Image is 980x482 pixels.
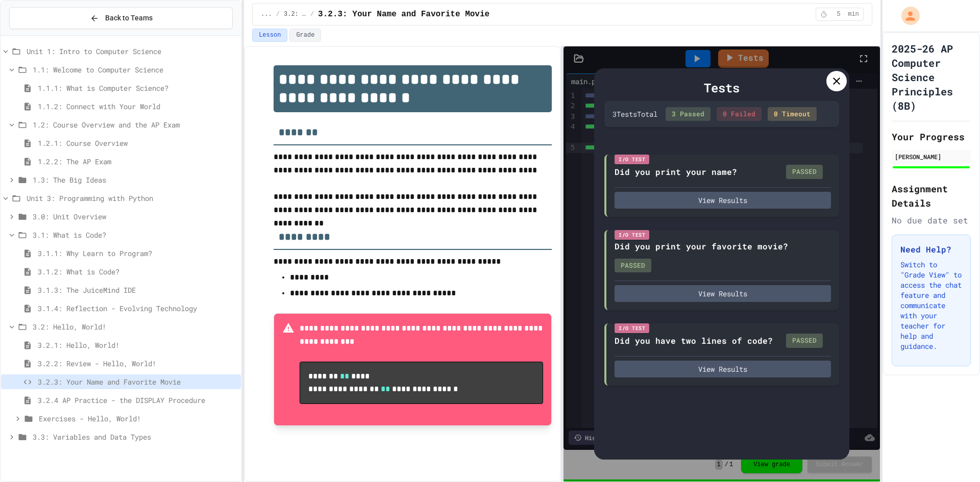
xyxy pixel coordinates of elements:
p: Switch to "Grade View" to access the chat feature and communicate with your teacher for help and ... [900,260,962,351]
span: 1.2.2: The AP Exam [38,156,237,167]
div: [PERSON_NAME] [895,152,968,161]
h3: Need Help? [900,243,962,256]
span: / [310,10,314,18]
div: My Account [891,4,922,28]
div: I/O Test [615,230,649,240]
h2: Assignment Details [892,182,971,210]
div: 0 Timeout [768,107,817,121]
span: 3.2: Hello, World! [33,321,237,332]
span: 3.1.1: Why Learn to Program? [38,248,237,259]
span: Unit 1: Intro to Computer Science [27,46,237,57]
button: Back to Teams [9,7,233,29]
span: 3.2.2: Review - Hello, World! [38,358,237,369]
span: 3.2.1: Hello, World! [38,340,237,350]
span: 3.2: Hello, World! [284,10,306,18]
span: 3.2.3: Your Name and Favorite Movie [38,376,237,387]
span: 3.1.3: The JuiceMind IDE [38,285,237,295]
span: Back to Teams [105,13,153,23]
span: 3.1: What is Code? [33,230,237,240]
div: 3 Passed [666,107,710,121]
div: PASSED [786,165,823,179]
span: ... [261,10,272,18]
button: View Results [615,192,831,209]
span: 3.2.4 AP Practice - the DISPLAY Procedure [38,395,237,405]
span: 3.1.4: Reflection - Evolving Technology [38,303,237,314]
span: 3.0: Unit Overview [33,211,237,222]
span: min [848,10,859,18]
div: PASSED [786,334,823,348]
div: Did you print your name? [615,166,737,178]
div: 0 Failed [717,107,762,121]
h2: Your Progress [892,130,971,144]
button: View Results [615,361,831,377]
div: Did you print your favorite movie? [615,240,788,252]
div: PASSED [615,259,651,273]
span: 1.3: The Big Ideas [33,174,237,185]
button: View Results [615,285,831,302]
span: 5 [830,10,847,18]
div: No due date set [892,214,971,226]
span: Unit 3: Programming with Python [27,193,237,204]
span: 1.1.1: What is Computer Science? [38,83,237,93]
div: I/O Test [615,323,649,333]
span: 1.1: Welcome to Computer Science [33,64,237,75]
button: Lesson [252,29,287,42]
span: 1.1.2: Connect with Your World [38,101,237,112]
span: 3.3: Variables and Data Types [33,432,237,442]
span: 3.1.2: What is Code? [38,266,237,277]
span: 3.2.3: Your Name and Favorite Movie [318,8,489,20]
div: Did you have two lines of code? [615,335,773,347]
span: 1.2: Course Overview and the AP Exam [33,119,237,130]
h1: 2025-26 AP Computer Science Principles (8B) [892,41,971,113]
div: 3 Test s Total [612,109,657,119]
span: / [276,10,280,18]
span: Exercises - Hello, World! [39,413,237,424]
span: 1.2.1: Course Overview [38,138,237,148]
div: I/O Test [615,155,649,164]
button: Grade [289,29,321,42]
div: Tests [604,79,839,97]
